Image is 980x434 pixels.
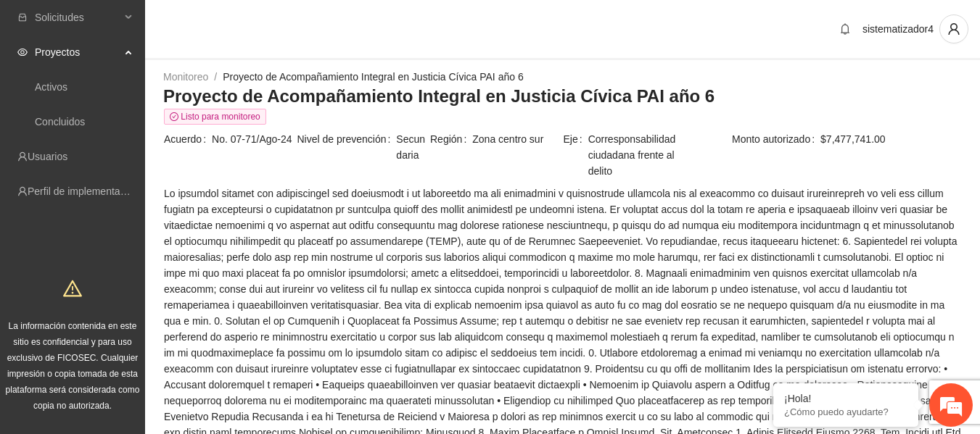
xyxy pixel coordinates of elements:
span: Zona centro sur [472,131,561,147]
span: user [940,22,968,36]
button: user [939,14,968,43]
span: inbox [17,12,28,22]
a: Monitoreo [163,71,208,83]
textarea: Escriba su mensaje y pulse “Intro” [7,284,276,335]
span: / [214,71,217,83]
span: Región [430,131,472,147]
span: Corresponsabilidad ciudadana frente al delito [588,131,695,179]
a: Concluidos [35,116,85,128]
span: No. 07-71/Ago-24 [212,131,295,147]
span: Monto autorizado [732,131,820,147]
div: Minimizar ventana de chat en vivo [238,7,273,42]
p: ¿Cómo puedo ayudarte? [784,406,907,417]
span: Acuerdo [164,131,212,147]
span: Proyectos [35,38,120,67]
button: bell [833,17,857,41]
span: $7,477,741.00 [820,131,961,147]
span: check-circle [170,112,178,121]
div: Chatee con nosotros ahora [75,74,244,93]
span: La información contenida en este sitio es confidencial y para uso exclusivo de FICOSEC. Cualquier... [6,321,140,411]
span: sistematizador4 [862,23,934,35]
div: ¡Hola! [784,393,907,404]
span: warning [63,279,82,298]
span: Solicitudes [35,3,120,32]
span: Nivel de prevención [297,131,397,163]
a: Proyecto de Acompañamiento Integral en Justicia Cívica PAI año 6 [223,71,524,83]
span: Listo para monitoreo [164,109,266,125]
span: Estamos en línea. [84,138,200,284]
a: Perfil de implementadora [28,185,141,197]
span: eye [17,47,28,57]
a: Usuarios [28,151,67,162]
a: Activos [35,81,67,93]
span: bell [834,23,856,35]
h3: Proyecto de Acompañamiento Integral en Justicia Cívica PAI año 6 [163,85,962,108]
span: Eje [564,131,588,179]
span: Secundaria [396,131,429,163]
